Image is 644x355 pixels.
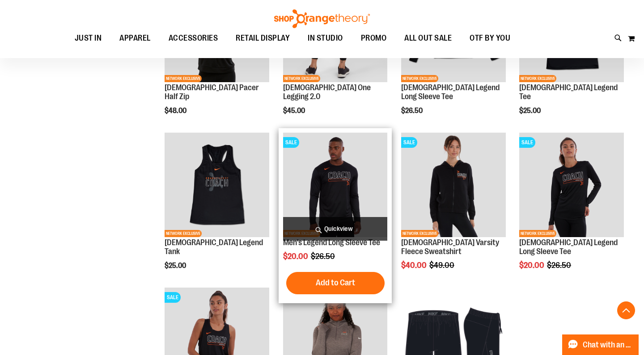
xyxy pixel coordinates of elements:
[279,128,392,303] div: product
[165,292,181,303] span: SALE
[519,133,624,237] img: OTF Ladies Coach FA22 Legend LS Tee - Black primary image
[617,301,635,319] button: Back To Top
[361,28,387,48] span: PROMO
[519,137,535,148] span: SALE
[165,262,187,270] span: $25.00
[519,238,618,256] a: [DEMOGRAPHIC_DATA] Legend Long Sleeve Tee
[283,75,320,82] span: NETWORK EXCLUSIVE
[165,75,202,82] span: NETWORK EXCLUSIVE
[283,83,371,101] a: [DEMOGRAPHIC_DATA] One Legging 2.0
[308,28,343,48] span: IN STUDIO
[283,252,309,261] span: $20.00
[429,261,456,270] span: $49.00
[165,133,269,237] img: OTF Ladies Coach FA23 Legend Tank - Black primary image
[283,133,388,237] img: OTF Mens Coach FA22 Legend 2.0 LS Tee - Black primary image
[165,230,202,237] span: NETWORK EXCLUSIVE
[404,28,452,48] span: ALL OUT SALE
[165,133,269,238] a: OTF Ladies Coach FA23 Legend Tank - Black primary imageNETWORK EXCLUSIVE
[283,107,306,115] span: $45.00
[236,28,290,48] span: RETAIL DISPLAY
[547,261,572,270] span: $26.50
[519,83,618,101] a: [DEMOGRAPHIC_DATA] Legend Tee
[283,133,388,238] a: OTF Mens Coach FA22 Legend 2.0 LS Tee - Black primary imageSALENETWORK EXCLUSIVE
[169,28,218,48] span: ACCESSORIES
[283,217,388,241] a: Quickview
[515,128,628,292] div: product
[119,28,151,48] span: APPAREL
[75,28,102,48] span: JUST IN
[583,341,633,349] span: Chat with an Expert
[401,137,417,148] span: SALE
[519,133,624,238] a: OTF Ladies Coach FA22 Legend LS Tee - Black primary imageSALENETWORK EXCLUSIVE
[311,252,336,261] span: $26.50
[401,133,506,238] a: OTF Ladies Coach FA22 Varsity Fleece Full Zip - Black primary imageSALENETWORK EXCLUSIVE
[160,128,274,292] div: product
[401,238,499,256] a: [DEMOGRAPHIC_DATA] Varsity Fleece Sweatshirt
[401,230,438,237] span: NETWORK EXCLUSIVE
[316,278,355,288] span: Add to Cart
[283,137,299,148] span: SALE
[397,128,510,292] div: product
[519,230,556,237] span: NETWORK EXCLUSIVE
[286,272,385,294] button: Add to Cart
[470,28,510,48] span: OTF BY YOU
[165,83,259,101] a: [DEMOGRAPHIC_DATA] Pacer Half Zip
[401,75,438,82] span: NETWORK EXCLUSIVE
[273,9,371,28] img: Shop Orangetheory
[519,75,556,82] span: NETWORK EXCLUSIVE
[283,238,380,247] a: Men's Legend Long Sleeve Tee
[165,238,263,256] a: [DEMOGRAPHIC_DATA] Legend Tank
[401,133,506,237] img: OTF Ladies Coach FA22 Varsity Fleece Full Zip - Black primary image
[519,107,542,115] span: $25.00
[562,334,639,355] button: Chat with an Expert
[401,83,500,101] a: [DEMOGRAPHIC_DATA] Legend Long Sleeve Tee
[165,107,188,115] span: $48.00
[519,261,546,270] span: $20.00
[401,107,424,115] span: $26.50
[401,261,428,270] span: $40.00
